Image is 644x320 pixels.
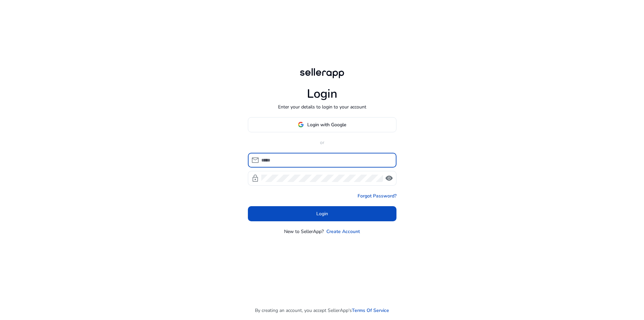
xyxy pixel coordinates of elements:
p: New to SellerApp? [284,228,324,235]
a: Terms Of Service [352,307,389,314]
span: mail [251,156,259,164]
span: Login [316,210,328,217]
p: or [248,139,396,146]
img: google-logo.svg [298,122,304,128]
button: Login [248,206,396,221]
span: Login with Google [307,121,346,128]
h1: Login [307,87,337,101]
p: Enter your details to login to your account [278,103,366,110]
a: Create Account [326,228,360,235]
a: Forgot Password? [358,192,396,199]
span: visibility [385,174,393,182]
span: lock [251,174,259,182]
button: Login with Google [248,117,396,132]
